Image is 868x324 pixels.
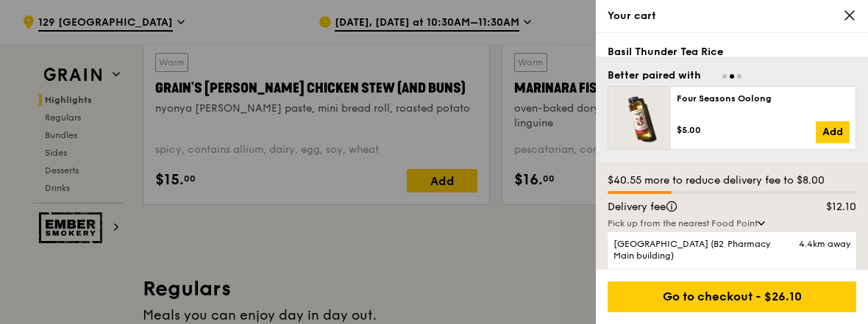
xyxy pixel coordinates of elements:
[722,74,727,79] span: Go to slide 1
[608,281,856,312] div: Go to checkout - $26.10
[608,68,701,83] div: Better paired with
[799,238,850,250] span: 4.4km away
[608,217,856,229] div: Pick up from the nearest Food Point
[737,74,741,79] span: Go to slide 3
[599,200,799,215] div: Delivery fee
[608,9,856,24] div: Your cart
[799,200,866,215] div: $12.10
[730,74,734,79] span: Go to slide 2
[613,238,791,262] span: [GEOGRAPHIC_DATA] (B2 Pharmacy Main building)
[677,124,816,136] div: $5.00
[677,93,850,104] div: Four Seasons Oolong
[816,121,850,143] a: Add
[608,173,856,188] div: $40.55 more to reduce delivery fee to $8.00
[608,45,856,60] div: Basil Thunder Tea Rice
